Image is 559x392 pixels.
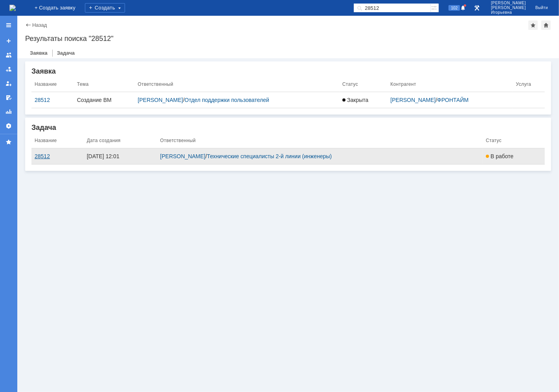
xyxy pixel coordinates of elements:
a: Настройки [2,120,15,132]
th: Дата создания [84,133,157,148]
a: Закрыта [342,97,384,103]
div: / [390,97,509,103]
th: Услуга [513,77,545,92]
a: Заявки в моей ответственности [2,63,15,76]
a: [PERSON_NAME] [390,97,436,103]
div: Результаты поиска "28512" [25,35,551,43]
a: [PERSON_NAME] [160,153,205,159]
span: В работе [486,153,513,159]
th: Ответственный [157,133,483,148]
div: Заявка [31,68,545,75]
a: Перейти в интерфейс администратора [472,3,482,13]
th: Ответственный [134,77,339,92]
a: Мои заявки [2,77,15,90]
span: [PERSON_NAME] [491,1,526,6]
span: Игорьевна [491,10,526,15]
a: Заявки на командах [2,49,15,61]
span: [PERSON_NAME] [491,6,526,10]
a: Задача [52,47,79,59]
span: Закрыта [342,97,368,103]
div: Сделать домашней страницей [541,20,551,30]
th: Тема [74,77,135,92]
a: Мои согласования [2,91,15,104]
th: Контрагент [387,77,513,92]
a: [DATE] 12:01 [87,153,154,159]
a: 28512 [35,153,81,159]
div: / [138,97,336,103]
a: ФРОНТАЙМ [437,97,469,103]
a: Технические специалисты 2-й линии (инженеры) [207,153,332,159]
img: logo [9,5,16,11]
th: Название [31,77,74,92]
div: Добавить в избранное [528,20,538,30]
a: [PERSON_NAME] [138,97,183,103]
th: Статус [339,77,387,92]
div: / [160,153,480,159]
a: Перейти на домашнюю страницу [9,5,16,11]
a: Отчеты [2,105,15,118]
a: 28512 [35,97,71,103]
a: Заявка [25,47,52,59]
span: 102 [449,5,460,11]
th: Название [31,133,84,148]
a: Создание ВМ [77,97,132,103]
div: Задача [31,124,545,131]
span: Расширенный поиск [431,4,439,11]
a: Назад [32,22,47,28]
div: Создать [85,3,125,13]
a: Отдел поддержки пользователей [184,97,269,103]
th: Статус [483,133,545,148]
a: В работе [486,153,542,159]
a: Создать заявку [2,35,15,47]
